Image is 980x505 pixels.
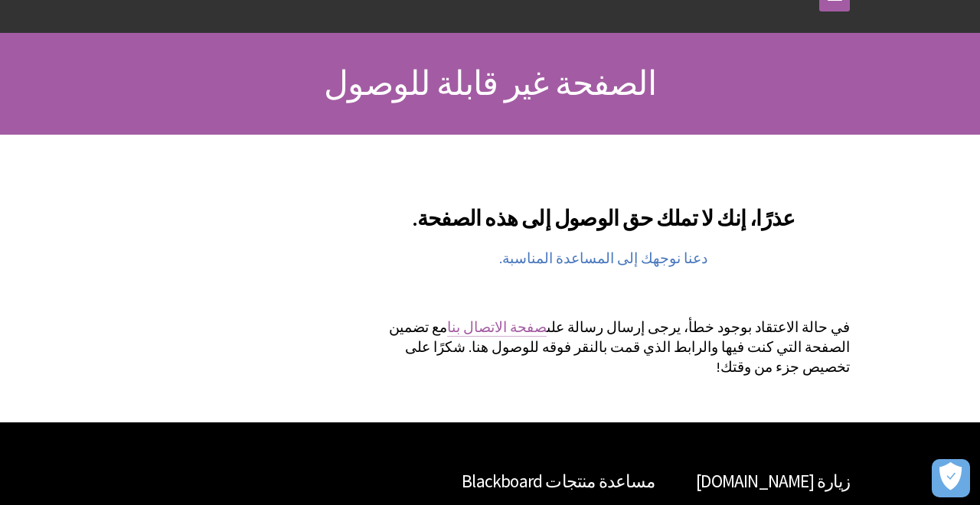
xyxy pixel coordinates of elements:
[932,459,970,497] button: فتح التفضيلات
[324,62,656,104] span: الصفحة غير قابلة للوصول
[499,249,707,268] a: دعنا نوجهك إلى المساعدة المناسبة.
[447,318,547,337] a: صفحة الاتصال بنا
[310,468,655,495] h2: مساعدة منتجات Blackboard
[696,470,850,492] a: زيارة [DOMAIN_NAME]
[357,184,850,234] h2: عذرًا، إنك لا تملك حق الوصول إلى هذه الصفحة.
[357,318,850,378] p: في حالة الاعتقاد بوجود خطأ، يرجى إرسال رسالة على مع تضمين الصفحة التي كنت فيها والرابط الذي قمت ب...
